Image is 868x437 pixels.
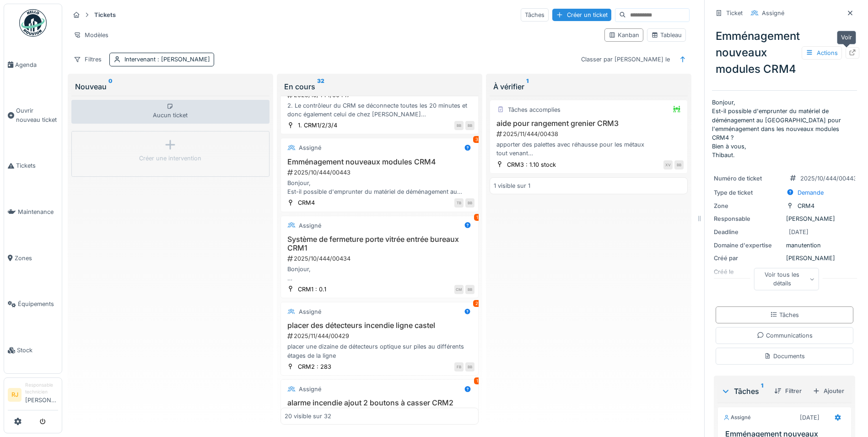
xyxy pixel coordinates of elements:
div: CRM4 [798,202,814,210]
div: Assigné [299,385,321,393]
span: Équipements [18,300,58,308]
div: Intervenant [124,55,210,64]
div: En cours [284,81,475,92]
span: Stock [17,346,58,355]
div: Créé par [714,254,782,262]
div: Assigné [299,307,321,316]
div: 2025/11/444/00429 [286,332,474,340]
div: [DATE] [800,413,819,422]
a: Ouvrir nouveau ticket [4,88,62,143]
div: 2025/10/444/00443 [800,174,857,183]
div: Filtres [70,53,106,66]
div: BB [465,121,474,130]
sup: 32 [317,81,324,92]
a: Équipements [4,281,62,328]
sup: 1 [761,386,763,397]
a: RJ Responsable technicien[PERSON_NAME] [8,382,58,410]
div: BB [465,285,474,294]
div: Deadline [714,228,782,236]
sup: 1 [526,81,528,92]
div: 3 [473,136,480,143]
div: Modèles [70,28,113,42]
div: Bonjour, Est-il possible d'emprunter du matériel de déménagement au [GEOGRAPHIC_DATA] pour l'emmé... [285,179,474,196]
a: Maintenance [4,189,62,235]
li: RJ [8,388,22,402]
div: apporter des palettes avec réhausse pour les métaux tout venant papiers Les vider au fur et à mer... [494,140,684,158]
li: [PERSON_NAME] [25,382,58,408]
div: Numéro de ticket [714,174,782,183]
div: Filtrer [771,385,805,397]
a: Zones [4,235,62,281]
a: Agenda [4,42,62,88]
div: [PERSON_NAME] [714,254,855,262]
div: Tâches [721,386,767,397]
div: BB [674,160,684,169]
div: XV [663,160,673,169]
div: placer une dizaine de détecteurs optique sur piles au différents étages de la ligne [285,342,474,360]
span: Zones [15,254,58,262]
div: Tâches [770,311,799,319]
div: 1. CRM1/2/3/4 [298,121,337,130]
a: Tickets [4,143,62,189]
img: Badge_color-CXgf-gQk.svg [19,9,47,37]
div: BB [465,362,474,371]
div: Tableau [651,31,682,39]
div: Demande [798,188,824,197]
div: FB [454,362,464,371]
div: CRM1 : 0.1 [298,285,326,294]
div: manutention [714,241,855,250]
div: Voir [837,31,856,44]
div: 1 [474,377,480,384]
div: [PERSON_NAME] [714,214,855,223]
div: Actions [802,46,842,60]
div: Communications [757,331,813,340]
div: Classer par [PERSON_NAME] le [577,53,674,66]
div: Créer une intervention [139,154,201,163]
div: Assigné [723,414,751,421]
div: 2025/11/444/00438 [496,130,684,138]
div: Créer un ticket [552,9,611,21]
div: Aucun ticket [71,100,270,124]
div: 2025/10/444/00443 [286,168,474,177]
div: 1 visible sur 1 [494,181,530,190]
div: Ajouter [809,385,848,397]
h3: aide pour rangement grenier CRM3 [494,119,684,128]
div: 2025/10/444/00434 [286,254,474,263]
h3: placer des détecteurs incendie ligne castel [285,321,474,330]
div: CRM2 : 283 [298,362,331,371]
div: TB [454,198,464,208]
span: Agenda [15,60,58,69]
div: CRM4 [298,198,315,207]
div: Zone [714,202,782,210]
sup: 0 [108,81,113,92]
div: Ticket [726,9,743,17]
div: Documents [764,352,805,361]
div: Assigné [299,143,321,152]
div: BB [465,198,474,208]
div: CM [454,285,464,294]
div: Responsable technicien [25,382,58,396]
div: [DATE] [789,228,809,236]
div: Assigné [762,9,784,17]
span: : [PERSON_NAME] [156,56,210,63]
span: Tickets [16,161,58,170]
h3: Emménagement nouveaux modules CRM4 [285,158,474,166]
div: À vérifier [493,81,684,92]
strong: Tickets [91,11,119,19]
div: BB [454,121,464,130]
div: Type de ticket [714,188,782,197]
div: Assigné [299,221,321,230]
div: 2. Le contrôleur du CRM se déconnecte toutes les 20 minutes et donc également celui de chez [PERS... [285,101,474,119]
div: Voir tous les détails [754,268,819,290]
span: Maintenance [18,208,58,216]
div: Tâches [521,8,549,22]
p: Bonjour, Est-il possible d'emprunter du matériel de déménagement au [GEOGRAPHIC_DATA] pour l'emmé... [712,98,857,159]
div: Emménagement nouveaux modules CRM4 [712,24,857,81]
div: 2 [473,300,480,307]
div: 1 [474,214,480,221]
h3: Système de fermeture porte vitrée entrée bureaux CRM1 [285,235,474,252]
div: Kanban [609,31,639,39]
h3: alarme incendie ajout 2 boutons à casser CRM2 ligne Castel [285,399,474,416]
div: 20 visible sur 32 [285,412,331,421]
div: CRM3 : 1.10 stock [507,160,556,169]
